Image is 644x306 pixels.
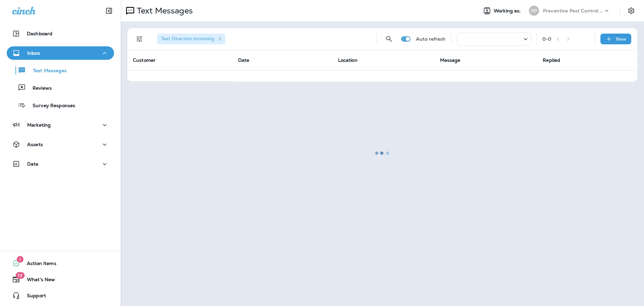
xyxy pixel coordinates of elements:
p: Marketing [27,122,51,128]
button: Reviews [7,81,114,95]
span: Support [20,293,46,301]
button: Collapse Sidebar [100,4,118,17]
button: 19What's New [7,273,114,286]
p: Inbox [27,50,40,56]
p: Survey Responses [26,103,75,109]
p: Assets [27,142,43,147]
span: 1 [17,256,23,263]
p: Data [27,161,39,167]
button: Assets [7,138,114,151]
p: Reviews [26,85,52,92]
button: Dashboard [7,27,114,40]
button: Marketing [7,118,114,132]
p: Dashboard [27,31,52,36]
p: Text Messages [26,68,67,74]
button: Survey Responses [7,98,114,112]
button: Data [7,157,114,171]
button: 1Action Items [7,257,114,270]
span: Action Items [20,261,56,269]
button: Support [7,289,114,302]
button: Inbox [7,46,114,60]
button: Text Messages [7,63,114,77]
span: 19 [15,272,24,279]
span: What's New [20,277,55,285]
p: New [616,36,626,42]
